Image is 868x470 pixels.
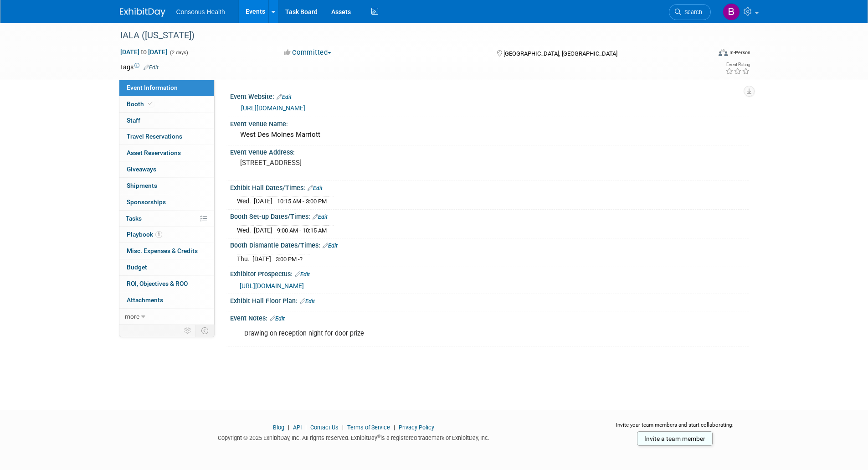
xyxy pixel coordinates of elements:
[120,432,588,442] div: Copyright © 2025 ExhibitDay, Inc. All rights reserved. ExhibitDay is a registered trademark of Ex...
[340,424,346,431] span: |
[120,48,168,56] span: [DATE] [DATE]
[119,243,214,259] a: Misc. Expenses & Credits
[127,133,182,140] span: Travel Reservations
[300,256,303,263] span: ?
[399,424,434,431] a: Privacy Policy
[127,296,163,304] span: Attachments
[155,231,162,238] span: 1
[230,210,749,222] div: Booth Set-up Dates/Times:
[303,424,309,431] span: |
[725,62,750,67] div: Event Rating
[119,292,214,308] a: Attachments
[230,145,749,157] div: Event Venue Address:
[169,50,188,56] span: (2 days)
[230,238,749,250] div: Booth Dismantle Dates/Times:
[729,49,750,56] div: In-Person
[277,227,327,234] span: 9:00 AM - 10:15 AM
[119,227,214,243] a: Playbook1
[254,196,272,206] td: [DATE]
[119,211,214,227] a: Tasks
[195,325,214,336] td: Toggle Event Tabs
[240,282,304,289] a: [URL][DOMAIN_NAME]
[391,424,397,431] span: |
[125,313,139,320] span: more
[127,84,178,91] span: Event Information
[117,27,697,44] div: IALA ([US_STATE])
[377,434,380,439] sup: ®
[254,225,272,235] td: [DATE]
[126,215,142,222] span: Tasks
[127,263,147,271] span: Budget
[120,8,165,17] img: ExhibitDay
[252,254,271,263] td: [DATE]
[295,271,310,278] a: Edit
[119,129,214,145] a: Travel Reservations
[669,4,711,20] a: Search
[241,104,305,112] a: [URL][DOMAIN_NAME]
[230,90,749,102] div: Event Website:
[237,254,252,263] td: Thu.
[127,149,181,156] span: Asset Reservations
[310,424,339,431] a: Contact Us
[127,198,166,206] span: Sponsorships
[323,243,338,249] a: Edit
[119,96,214,112] a: Booth
[127,280,188,287] span: ROI, Objectives & ROO
[300,298,315,305] a: Edit
[230,267,749,279] div: Exhibitor Prospectus:
[127,117,140,124] span: Staff
[119,145,214,161] a: Asset Reservations
[119,161,214,177] a: Giveaways
[144,64,159,71] a: Edit
[127,165,156,173] span: Giveaways
[119,80,214,96] a: Event Information
[293,424,302,431] a: API
[719,49,728,56] img: Format-Inperson.png
[601,421,749,435] div: Invite your team members and start collaborating:
[281,48,335,57] button: Committed
[277,198,327,205] span: 10:15 AM - 3:00 PM
[119,113,214,129] a: Staff
[230,311,749,323] div: Event Notes:
[237,196,254,206] td: Wed.
[119,259,214,275] a: Budget
[276,256,303,263] span: 3:00 PM -
[127,100,154,108] span: Booth
[127,182,157,189] span: Shipments
[270,315,285,322] a: Edit
[230,117,749,129] div: Event Venue Name:
[240,159,436,167] pre: [STREET_ADDRESS]
[148,101,153,106] i: Booth reservation complete
[139,48,148,56] span: to
[637,431,713,446] a: Invite a team member
[286,424,292,431] span: |
[273,424,284,431] a: Blog
[238,325,648,343] div: Drawing on reception night for door prize
[119,178,214,194] a: Shipments
[681,9,702,15] span: Search
[230,181,749,193] div: Exhibit Hall Dates/Times:
[237,128,742,142] div: West Des Moines Marriott
[347,424,390,431] a: Terms of Service
[176,8,225,15] span: Consonus Health
[277,94,292,100] a: Edit
[119,194,214,210] a: Sponsorships
[503,50,617,57] span: [GEOGRAPHIC_DATA], [GEOGRAPHIC_DATA]
[230,294,749,306] div: Exhibit Hall Floor Plan:
[180,325,196,336] td: Personalize Event Tab Strip
[657,47,751,61] div: Event Format
[308,185,323,191] a: Edit
[237,225,254,235] td: Wed.
[723,3,740,21] img: Bridget Crane
[127,247,198,254] span: Misc. Expenses & Credits
[313,214,328,220] a: Edit
[119,309,214,325] a: more
[127,231,162,238] span: Playbook
[120,62,159,72] td: Tags
[119,276,214,292] a: ROI, Objectives & ROO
